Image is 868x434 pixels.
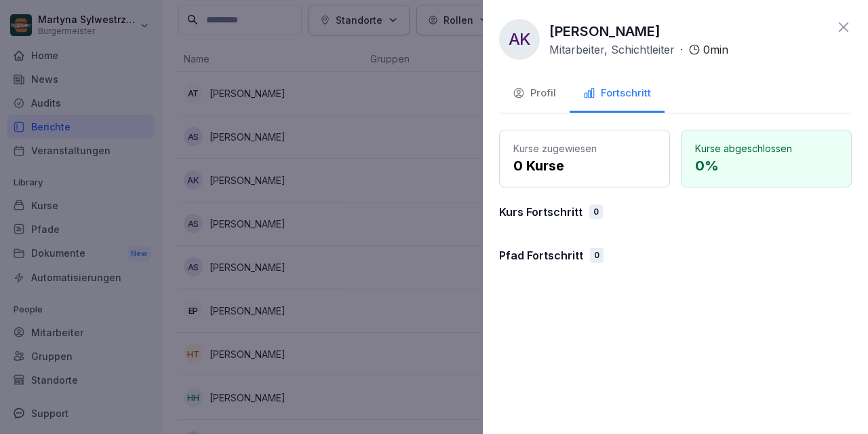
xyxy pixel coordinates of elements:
div: · [549,41,728,58]
div: Profil [513,86,556,101]
button: Fortschritt [570,76,665,113]
p: Kurse abgeschlossen [695,141,837,156]
div: 0 [589,204,603,219]
p: 0 min [703,41,728,58]
button: Profil [499,76,570,113]
div: AK [499,19,540,60]
p: 0 Kurse [513,156,656,176]
p: [PERSON_NAME] [549,21,660,41]
p: Mitarbeiter, Schichtleiter [549,41,675,58]
p: Kurse zugewiesen [513,141,656,156]
p: 0 % [695,156,837,176]
div: 0 [590,248,604,263]
p: Pfad Fortschritt [499,247,583,264]
p: Kurs Fortschritt [499,204,583,220]
div: Fortschritt [583,86,651,101]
